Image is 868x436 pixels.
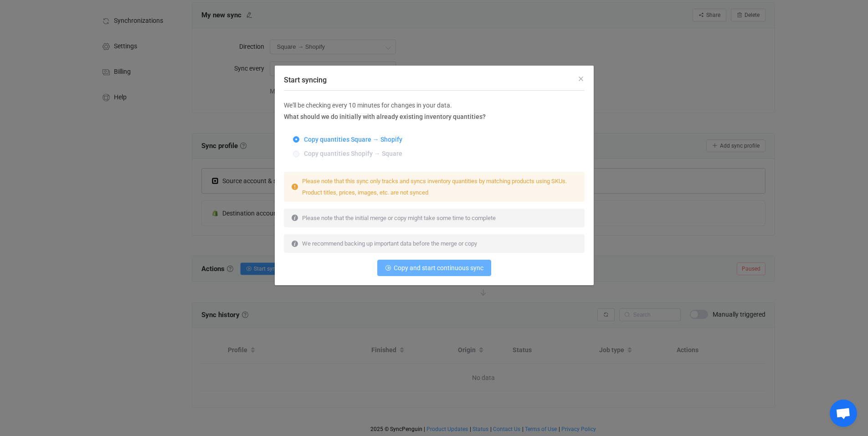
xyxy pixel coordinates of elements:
span: Please note that this sync only tracks and syncs inventory quantities by matching products using ... [302,178,567,196]
span: Copy and start continuous sync [394,264,483,272]
div: Start syncing [275,66,594,286]
button: Copy and start continuous sync [377,260,491,276]
span: We recommend backing up important data before the merge or copy [302,240,477,247]
span: Please note that the initial merge or copy might take some time to complete [302,215,496,221]
span: What should we do initially with already existing inventory quantities? [284,113,486,120]
span: We'll be checking every 10 minutes for changes in your data. [284,102,452,109]
div: Open chat [830,400,857,427]
span: Copy quantities Square → Shopify [299,136,402,143]
button: Close [577,75,585,83]
span: Start syncing [284,76,327,84]
span: Copy quantities Shopify → Square [299,150,402,157]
